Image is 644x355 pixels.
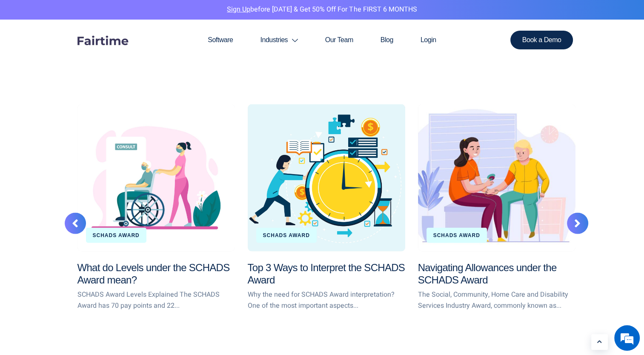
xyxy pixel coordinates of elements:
[77,289,235,311] p: SCHADS Award Levels Explained The SCHADS Award has 70 pay points and 22...
[49,107,117,193] span: We're online!
[246,20,311,60] a: Industries
[510,31,573,49] a: Book a Demo
[263,232,310,238] a: Schads Award
[227,4,250,14] a: Sign Up
[312,20,367,60] a: Our Team
[194,20,246,60] a: Software
[433,232,480,238] a: Schads Award
[407,20,450,60] a: Login
[6,4,638,15] p: before [DATE] & Get 50% Off for the FIRST 6 MONTHS
[77,104,235,251] a: What do Levels under the SCHADS Award mean?
[44,48,143,59] div: Chat with us now
[248,104,405,251] a: Top 3 Ways to Interpret the SCHADS Award
[418,261,557,285] a: Navigating Allowances under the SCHADS Award
[418,104,575,251] a: Navigating Allowances under the SCHADS Award
[248,289,405,311] p: Why the need for SCHADS Award interpretation? One of the most important aspects...
[77,261,230,285] a: What do Levels under the SCHADS Award mean?
[591,334,608,350] a: Learn More
[522,37,561,43] span: Book a Demo
[418,289,575,311] p: The Social, Community, Home Care and Disability Services Industry Award, commonly known as...
[140,4,160,25] div: Minimize live chat window
[4,232,162,262] textarea: Type your message and hit 'Enter'
[93,232,140,238] a: Schads Award
[248,261,405,285] a: Top 3 Ways to Interpret the SCHADS Award
[367,20,407,60] a: Blog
